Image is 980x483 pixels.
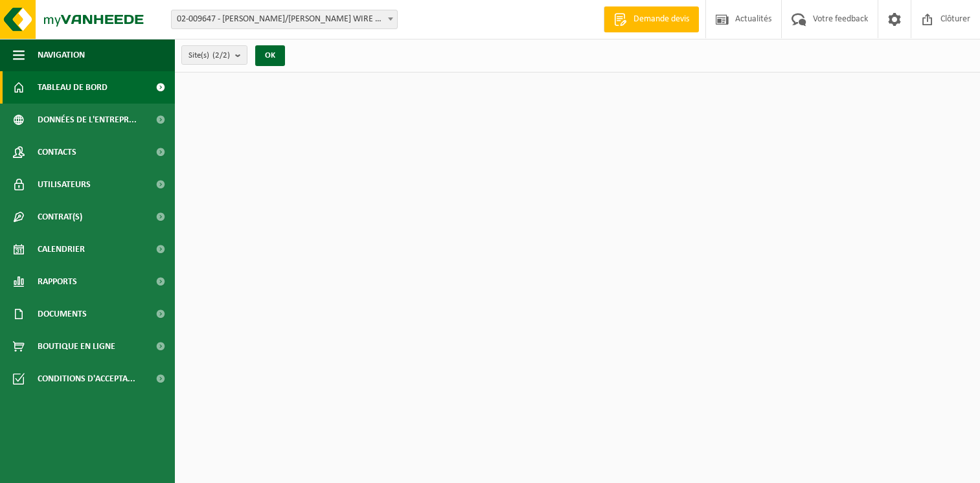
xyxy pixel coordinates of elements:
[255,45,285,66] button: OK
[38,39,85,71] span: Navigation
[604,6,699,32] a: Demande devis
[630,13,692,26] span: Demande devis
[38,298,87,330] span: Documents
[38,136,76,168] span: Contacts
[38,71,108,104] span: Tableau de bord
[38,104,137,136] span: Données de l'entrepr...
[38,168,91,201] span: Utilisateurs
[181,45,247,65] button: Site(s)(2/2)
[38,265,77,298] span: Rapports
[38,330,115,363] span: Boutique en ligne
[212,51,230,60] count: (2/2)
[38,201,82,233] span: Contrat(s)
[38,363,135,395] span: Conditions d'accepta...
[38,233,85,265] span: Calendrier
[172,10,397,28] span: 02-009647 - ROUSSEL/MOERMAN WIRE BENDING - MENEN
[171,10,398,29] span: 02-009647 - ROUSSEL/MOERMAN WIRE BENDING - MENEN
[188,46,230,65] span: Site(s)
